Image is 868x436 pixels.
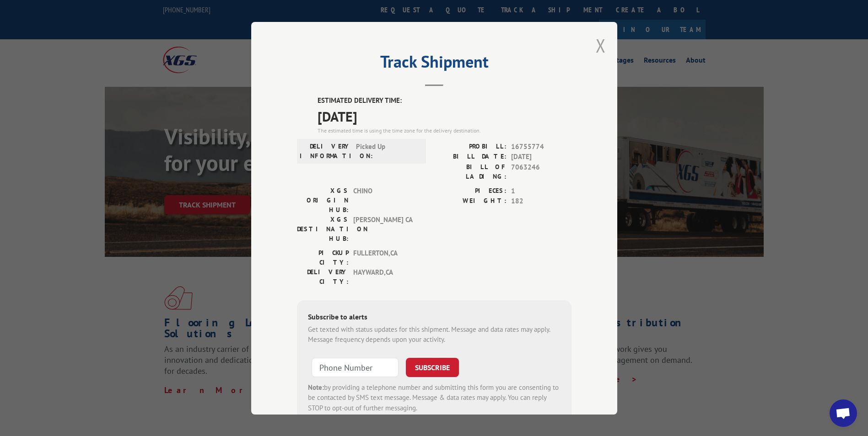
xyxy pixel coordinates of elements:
[511,141,571,152] span: 16755774
[353,186,415,214] span: CHINO
[308,311,561,324] div: Subscribe to alerts
[511,196,571,207] span: 182
[297,267,349,286] label: DELIVERY CITY:
[434,196,507,207] label: WEIGHT:
[318,126,571,134] div: The estimated time is using the time zone for the delivery destination.
[318,96,571,106] label: ESTIMATED DELIVERY TIME:
[353,214,415,243] span: [PERSON_NAME] CA
[596,33,606,58] button: Close modal
[353,267,415,286] span: HAYWARD , CA
[297,186,349,214] label: XGS ORIGIN HUB:
[297,55,571,73] h2: Track Shipment
[356,141,418,160] span: Picked Up
[297,248,349,267] label: PICKUP CITY:
[511,152,571,162] span: [DATE]
[434,186,507,196] label: PIECES:
[511,186,571,196] span: 1
[297,214,349,243] label: XGS DESTINATION HUB:
[308,383,324,391] strong: Note:
[308,324,561,345] div: Get texted with status updates for this shipment. Message and data rates may apply. Message frequ...
[434,141,507,152] label: PROBILL:
[434,152,507,162] label: BILL DATE:
[312,357,399,377] input: Phone Number
[300,141,351,160] label: DELIVERY INFORMATION:
[406,357,459,377] button: SUBSCRIBE
[308,382,561,413] div: by providing a telephone number and submitting this form you are consenting to be contacted by SM...
[353,248,415,267] span: FULLERTON , CA
[318,106,571,126] span: [DATE]
[830,399,857,427] div: Open chat
[511,162,571,181] span: 7063246
[434,162,507,181] label: BILL OF LADING:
